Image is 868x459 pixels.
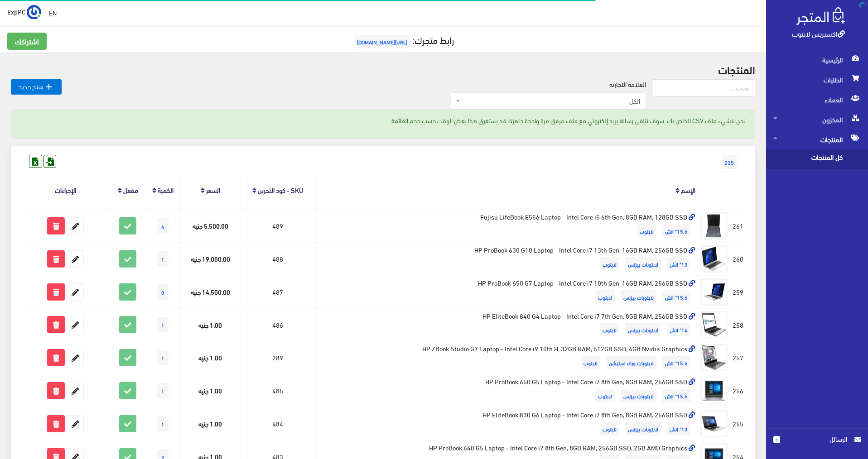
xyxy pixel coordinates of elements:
span: لابتوب [581,356,600,369]
span: الكل [451,92,646,110]
td: 485 [241,374,316,407]
span: لابتوبات بيزنس [625,323,661,336]
td: 484 [241,407,316,440]
td: 19,000.00 جنيه [180,242,240,275]
a: منتج جديد [11,79,62,95]
img: hp-zbook-studio-g7-laptop-intel-core-i9-10th-h-32gb-ram-512gb-ssd-4gb-nvidia-graphics.jpg [700,344,728,371]
td: HP ProBook 630 G10 Laptop - Intel Core i7 13th Gen, 16GB RAM, 256GB SSD [315,242,698,275]
a: EN [45,5,60,21]
span: 1 [157,317,169,332]
a: رابط متجرك:[URL][DOMAIN_NAME] [352,31,454,48]
td: Fujisu LifeBook E556 Laptop - Intel Core i5 6th Gen, 8GB RAM, 128GB SSD [315,209,698,242]
td: 260 [730,242,746,275]
span: لابتوبات بيزنس [625,422,661,435]
span: كل المنتجات [773,149,842,169]
td: HP EliteBook 840 G4 Laptop - Intel Core i7 7th Gen, 8GB RAM, 256GB SSD [315,308,698,341]
u: EN [49,7,57,18]
a: اشتراكك [7,33,47,50]
td: 261 [730,209,746,242]
td: 1.00 جنيه [180,407,240,440]
a: الرئيسية [766,50,868,70]
span: ExpPC [7,6,25,17]
a: الإسم [681,183,695,196]
td: HP ProBook 650 G5 Laptop - Intel Core i7 8th Gen, 8GB RAM, 256GB SSD [315,374,698,407]
span: لابتوبات بيزنس [621,389,656,402]
td: 289 [241,341,316,374]
span: 1 [157,350,169,365]
input: بحث... [653,79,755,96]
span: الطلبات [773,70,861,90]
img: hp-probook-650-g7-laptop-intel-core-i7-10th-gen-16gb-ram-256gb-ssd.jpg [700,278,728,306]
td: 1.00 جنيه [180,341,240,374]
span: 15.6" انش [662,389,690,402]
span: 0 [157,284,169,300]
img: hp-probook-630-g10-laptop-intel-core-i7-13th-gen-16gb-ram-256gb-ssd.jpg [700,245,728,273]
a: السعر [206,183,220,196]
td: 255 [730,407,746,440]
td: 1.00 جنيه [180,308,240,341]
td: 487 [241,275,316,308]
a: الكمية [158,183,174,196]
span: 15.6" انش [662,356,690,369]
span: المخزون [773,110,861,129]
th: الإجراءات [20,172,111,209]
a: كل المنتجات [766,149,868,169]
span: 1 [157,416,169,431]
span: لابتوب [600,422,619,435]
td: HP ProBook 650 G7 Laptop - Intel Core i7 10th Gen, 16GB RAM, 256GB SSD [315,275,698,308]
span: العملاء [773,90,861,110]
span: المنتجات [773,129,861,149]
td: 1.00 جنيه [180,374,240,407]
td: 257 [730,341,746,374]
span: [URL][DOMAIN_NAME] [354,35,410,48]
span: لابتوبات بيزنس [625,257,661,271]
span: الرسائل [787,434,847,444]
img: hp-elitebook-830-g6-laptop-intel-core-i7-8th-gen-8gb-ram-256gb-ssd.jpg [700,410,728,437]
span: 15.6" انش [662,224,690,238]
img: hp-elitebook-840-g4-laptop-intel-core-i7-7th-gen-8gb-ram-256gb-ssd.jpg [700,311,728,338]
span: لابتوب [600,257,619,271]
td: 489 [241,209,316,242]
span: لابتوب [600,323,619,336]
img: fujisu-lifebook-e556-laptop-intel-core-i5-6th-gen-8gb-ram-128gb-ssd.jpg [700,212,728,239]
span: لابتوب [595,389,615,402]
a: المخزون [766,110,868,129]
span: 1 [157,383,169,398]
td: 258 [730,308,746,341]
td: 259 [730,275,746,308]
p: نحن ننشيء ملف CSV الخاص بك. سوف تتلقى رسالة بريد إلكتروني مع ملف مرفق مرة واحدة جاهزة. قد يستغرق ... [20,115,746,125]
i:  [43,81,54,92]
span: 4 [157,218,169,234]
span: 1 [157,251,169,267]
a: ... ExpPC [7,5,41,19]
span: 15.6" انش [662,290,690,304]
img: . [796,7,845,25]
a: 1 الرسائل [773,434,861,454]
img: hp-probook-650-g5-laptop-intel-core-i7-8th-gen-8gb-ram-256gb-ssd.jpg [700,377,728,404]
a: اكسبريس لابتوب [792,27,845,40]
a: SKU - كود التخزين [258,183,303,196]
a: المنتجات [766,129,868,149]
td: 486 [241,308,316,341]
td: 488 [241,242,316,275]
span: لابتوب [637,224,656,238]
span: 13" انش [667,422,690,435]
span: الكل [462,96,640,105]
span: 1 [773,436,780,443]
a: مفعل [123,183,138,196]
img: ... [27,5,41,19]
span: لابتوبات بيزنس [621,290,656,304]
td: 5,500.00 جنيه [180,209,240,242]
td: HP EliteBook 830 G6 Laptop - Intel Core i7 8th Gen, 8GB RAM, 256GB SSD [315,407,698,440]
span: لابتوب [595,290,615,304]
span: لابتوبات ورك استيشن [606,356,656,369]
a: العملاء [766,90,868,110]
span: 225 [722,155,737,169]
span: 13" انش [667,257,690,271]
td: 256 [730,374,746,407]
td: HP ZBook Studio G7 Laptop - Intel Core i9 10th H, 32GB RAM, 512GB SSD, 4GB Nvidia Graphics [315,341,698,374]
a: الطلبات [766,70,868,90]
span: 14" انش [667,323,690,336]
label: العلامة التجارية [609,79,646,89]
h2: المنتجات [11,63,755,75]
